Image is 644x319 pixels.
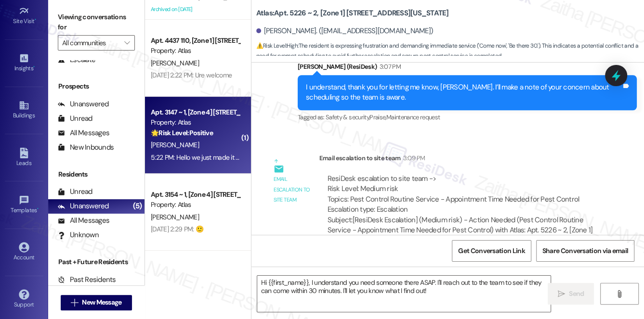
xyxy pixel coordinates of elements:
[274,174,311,205] div: Email escalation to site team
[58,201,109,211] div: Unanswered
[151,36,240,46] div: Apt. 4437 110, [Zone 1] [STREET_ADDRESS]
[151,140,199,149] span: [PERSON_NAME]
[33,64,35,70] span: •
[542,246,628,256] span: Share Conversation via email
[5,286,43,312] a: Support
[5,50,43,76] a: Insights •
[37,205,39,212] span: •
[386,113,440,121] span: Maintenance request
[58,275,116,285] div: Past Residents
[298,62,637,75] div: [PERSON_NAME] (ResiDesk)
[151,153,328,162] div: 5:22 PM: Hello we just made it home. Thank you for HOT WATER
[151,128,213,137] strong: 🌟 Risk Level: Positive
[58,114,92,124] div: Unread
[58,216,109,226] div: All Messages
[558,290,565,298] i: 
[151,59,199,67] span: [PERSON_NAME]
[151,71,232,79] div: [DATE] 2:22 PM: Ure welcome
[401,153,425,163] div: 3:09 PM
[48,169,145,179] div: Residents
[58,99,109,109] div: Unanswered
[298,110,637,124] div: Tagged as:
[58,187,92,197] div: Unread
[377,62,401,72] div: 3:07 PM
[58,142,114,153] div: New Inbounds
[35,16,36,23] span: •
[5,145,43,171] a: Leads
[151,117,240,128] div: Property: Atlas
[328,215,597,246] div: Subject: [ResiDesk Escalation] (Medium risk) - Action Needed (Pest Control Routine Service - Appo...
[58,128,109,138] div: All Messages
[151,190,240,200] div: Apt. 3154 ~ 1, [Zone 4] [STREET_ADDRESS]
[5,239,43,265] a: Account
[5,97,43,123] a: Buildings
[82,297,121,307] span: New Message
[256,8,449,18] b: Atlas: Apt. 5226 ~ 2, [Zone 1] [STREET_ADDRESS][US_STATE]
[326,113,369,121] span: Safety & security ,
[328,174,597,215] div: ResiDesk escalation to site team -> Risk Level: Medium risk Topics: Pest Control Routine Service ...
[62,35,119,51] input: All communities
[58,55,95,65] div: Escalate
[58,230,99,240] div: Unknown
[5,192,43,218] a: Templates •
[257,276,551,312] textarea: Hi {{first_name}}, I understand you need someone there ASAP. I'll reach out to the team to see if...
[151,46,240,56] div: Property: Atlas
[124,39,130,47] i: 
[256,42,298,50] strong: ⚠️ Risk Level: High
[452,240,531,262] button: Get Conversation Link
[458,246,525,256] span: Get Conversation Link
[151,225,203,233] div: [DATE] 2:29 PM: 🙂
[131,199,145,214] div: (5)
[306,82,621,103] div: I understand, thank you for letting me know, [PERSON_NAME]. I’ll make a note of your concern abou...
[71,299,78,306] i: 
[151,213,199,221] span: [PERSON_NAME]
[151,107,240,117] div: Apt. 3147 ~ 1, [Zone 4] [STREET_ADDRESS]
[48,257,145,267] div: Past + Future Residents
[5,3,43,29] a: Site Visit •
[151,200,240,210] div: Property: Atlas
[256,41,644,62] span: : The resident is expressing frustration and demanding immediate service ('Come now', 'Be there 3...
[536,240,634,262] button: Share Conversation via email
[569,289,584,299] span: Send
[369,113,386,121] span: Praise ,
[256,26,434,36] div: [PERSON_NAME]. ([EMAIL_ADDRESS][DOMAIN_NAME])
[61,295,132,310] button: New Message
[548,283,594,305] button: Send
[616,290,623,298] i: 
[150,3,241,15] div: Archived on [DATE]
[48,81,145,91] div: Prospects
[319,153,605,166] div: Email escalation to site team
[58,10,135,35] label: Viewing conversations for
